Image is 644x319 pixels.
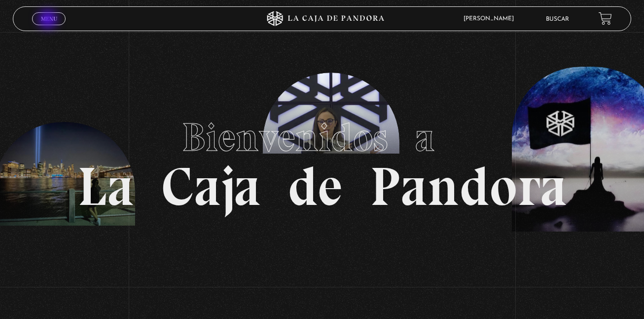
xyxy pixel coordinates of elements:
a: Buscar [546,16,569,22]
a: View your shopping cart [599,12,612,25]
h1: La Caja de Pandora [77,105,567,214]
span: Cerrar [37,24,61,31]
span: [PERSON_NAME] [459,16,524,22]
span: Bienvenidos a [182,114,462,161]
span: Menu [41,16,57,22]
